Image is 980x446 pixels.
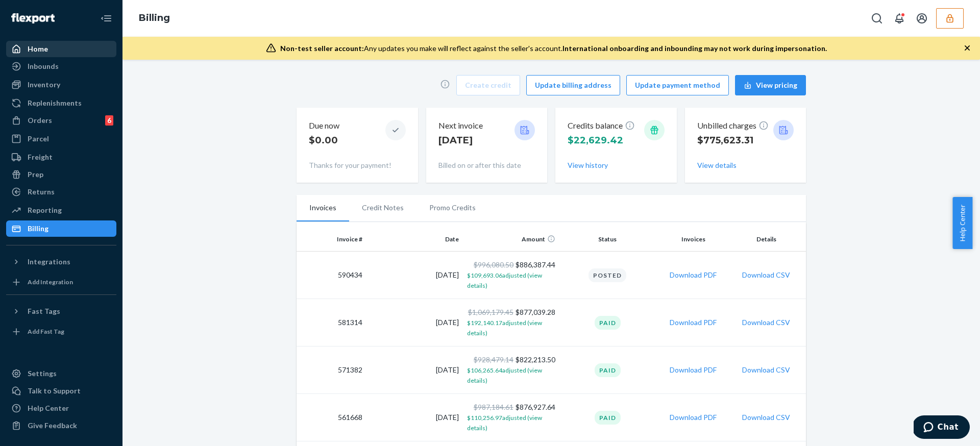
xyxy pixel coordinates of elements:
[463,227,559,252] th: Amount
[28,98,82,108] div: Replenishments
[742,317,790,328] button: Download CSV
[309,134,339,147] p: $0.00
[297,195,349,221] li: Invoices
[309,160,406,170] p: Thanks for your payment!
[96,8,116,29] button: Close Navigation
[467,366,542,384] span: $106,265.64 adjusted (view details)
[131,4,178,33] ol: breadcrumbs
[6,400,116,416] a: Help Center
[6,417,116,434] button: Give Feedback
[6,131,116,147] a: Parcel
[467,319,542,337] span: $192,140.17 adjusted (view details)
[28,134,49,144] div: Parcel
[595,363,621,377] div: Paid
[656,227,731,252] th: Invoices
[562,44,827,53] span: International onboarding and inbounding may not work during impersonation.
[6,149,116,165] a: Freight
[912,8,932,29] button: Open account menu
[28,61,59,71] div: Inbounds
[463,252,559,299] td: $886,387.44
[697,160,737,170] button: View details
[28,187,55,197] div: Returns
[6,254,116,270] button: Integrations
[731,227,806,252] th: Details
[6,303,116,319] button: Fast Tags
[28,169,43,180] div: Prep
[438,134,483,147] p: [DATE]
[6,220,116,237] a: Billing
[914,415,970,441] iframe: Opens a widget where you can chat to one of our agents
[6,202,116,218] a: Reporting
[456,75,520,95] button: Create credit
[366,227,463,252] th: Date
[28,257,70,267] div: Integrations
[6,184,116,200] a: Returns
[670,317,717,328] button: Download PDF
[6,112,116,129] a: Orders6
[309,120,339,132] p: Due now
[28,152,53,162] div: Freight
[28,403,69,413] div: Help Center
[467,414,542,432] span: $110,256.97 adjusted (view details)
[297,227,366,252] th: Invoice #
[28,205,62,215] div: Reporting
[297,252,366,299] td: 590434
[952,197,972,249] button: Help Center
[11,13,55,23] img: Flexport logo
[28,278,73,286] div: Add Integration
[626,75,729,95] button: Update payment method
[28,306,60,316] div: Fast Tags
[467,317,555,338] button: $192,140.17adjusted (view details)
[297,346,366,394] td: 571382
[139,12,170,23] a: Billing
[28,115,52,126] div: Orders
[467,365,555,385] button: $106,265.64adjusted (view details)
[568,120,635,132] p: Credits balance
[6,383,116,399] button: Talk to Support
[280,44,364,53] span: Non-test seller account:
[438,160,535,170] p: Billed on or after this date
[28,368,57,379] div: Settings
[366,346,463,394] td: [DATE]
[6,324,116,340] a: Add Fast Tag
[6,77,116,93] a: Inventory
[467,412,555,433] button: $110,256.97adjusted (view details)
[280,43,827,54] div: Any updates you make will reflect against the seller's account.
[474,260,513,269] span: $996,080.50
[595,316,621,330] div: Paid
[474,403,513,411] span: $987,184.61
[349,195,416,220] li: Credit Notes
[416,195,488,220] li: Promo Credits
[28,386,81,396] div: Talk to Support
[28,420,77,431] div: Give Feedback
[366,299,463,346] td: [DATE]
[742,412,790,423] button: Download CSV
[568,135,623,146] span: $22,629.42
[6,95,116,111] a: Replenishments
[438,120,483,132] p: Next invoice
[670,412,717,423] button: Download PDF
[366,252,463,299] td: [DATE]
[297,394,366,441] td: 561668
[697,134,769,147] p: $775,623.31
[28,327,64,336] div: Add Fast Tag
[467,271,542,289] span: $109,693.06 adjusted (view details)
[6,365,116,382] a: Settings
[105,115,113,126] div: 6
[735,75,806,95] button: View pricing
[889,8,910,29] button: Open notifications
[670,365,717,375] button: Download PDF
[463,394,559,441] td: $876,927.64
[463,346,559,394] td: $822,213.50
[697,120,769,132] p: Unbilled charges
[6,166,116,183] a: Prep
[670,270,717,280] button: Download PDF
[28,44,48,54] div: Home
[568,160,608,170] button: View history
[297,299,366,346] td: 581314
[595,411,621,425] div: Paid
[468,308,513,316] span: $1,069,179.45
[366,394,463,441] td: [DATE]
[467,270,555,290] button: $109,693.06adjusted (view details)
